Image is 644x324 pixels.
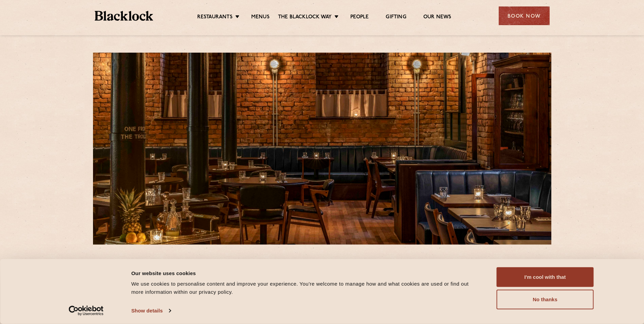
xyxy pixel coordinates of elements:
a: People [350,14,369,21]
a: Show details [131,306,171,316]
a: Restaurants [197,14,233,21]
a: Menus [251,14,270,21]
a: The Blacklock Way [278,14,332,21]
button: No thanks [497,290,594,309]
div: We use cookies to personalise content and improve your experience. You're welcome to manage how a... [131,280,481,296]
div: Our website uses cookies [131,269,481,277]
a: Usercentrics Cookiebot - opens in a new window [56,306,116,316]
button: I'm cool with that [497,267,594,287]
div: Book Now [499,6,550,25]
img: BL_Textured_Logo-footer-cropped.svg [95,11,153,21]
a: Gifting [386,14,406,21]
a: Our News [423,14,452,21]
